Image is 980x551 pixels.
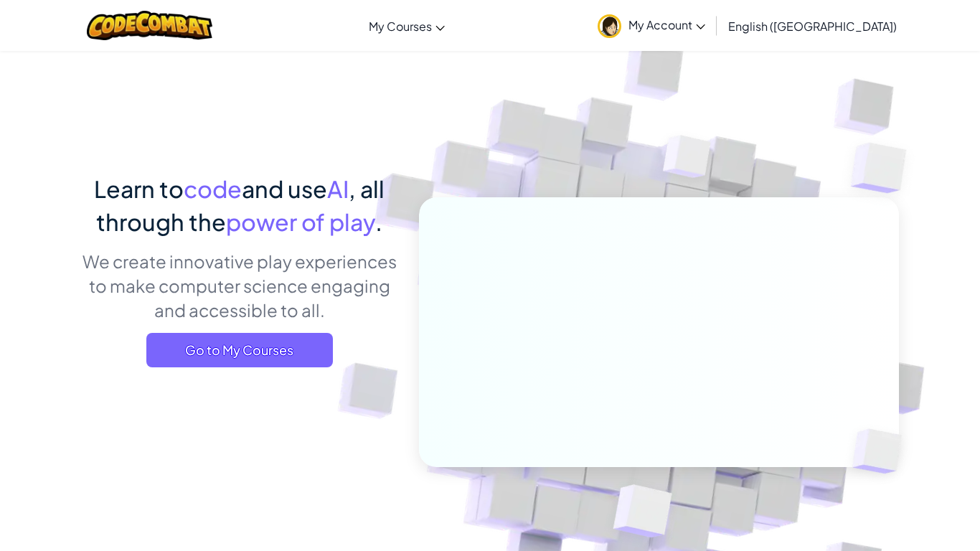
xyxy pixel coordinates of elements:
span: English ([GEOGRAPHIC_DATA]) [728,19,897,34]
p: We create innovative play experiences to make computer science engaging and accessible to all. [81,249,397,322]
span: My Courses [369,19,432,34]
span: and use [242,174,327,203]
span: Learn to [94,174,184,203]
img: Overlap cubes [822,108,946,229]
img: avatar [598,14,621,38]
a: English ([GEOGRAPHIC_DATA]) [721,6,904,45]
a: My Courses [362,6,452,45]
img: Overlap cubes [636,107,740,214]
a: My Account [590,3,712,48]
a: Go to My Courses [146,333,333,367]
span: code [184,174,242,203]
span: AI [327,174,349,203]
img: CodeCombat logo [87,11,212,40]
span: My Account [628,17,705,32]
span: power of play [226,207,375,236]
img: Overlap cubes [829,399,936,504]
span: . [375,207,382,236]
